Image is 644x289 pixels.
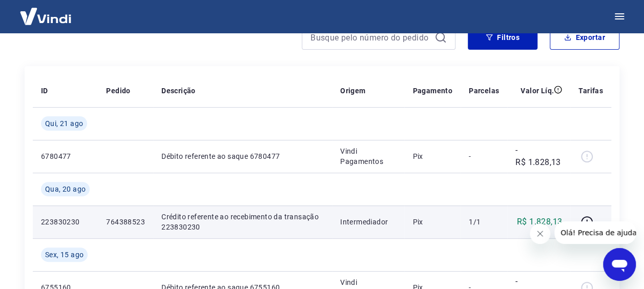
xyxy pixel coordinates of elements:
[310,30,430,45] input: Busque pelo número do pedido
[550,25,619,50] button: Exportar
[468,25,537,50] button: Filtros
[554,221,636,244] iframe: Mensagem da empresa
[603,248,636,281] iframe: Botão para abrir a janela de mensagens
[412,217,452,227] p: Pix
[469,217,499,227] p: 1/1
[412,151,452,161] p: Pix
[161,86,196,96] p: Descrição
[578,86,603,96] p: Tarifas
[340,217,396,227] p: Intermediador
[161,151,324,161] p: Débito referente ao saque 6780477
[340,146,396,167] p: Vindi Pagamentos
[517,216,562,228] p: R$ 1.828,13
[515,144,562,169] p: -R$ 1.828,13
[12,1,79,32] img: Vindi
[45,250,84,260] span: Sex, 15 ago
[469,86,499,96] p: Parcelas
[45,118,83,129] span: Qui, 21 ago
[41,151,90,161] p: 6780477
[530,223,550,244] iframe: Fechar mensagem
[41,217,90,227] p: 223830230
[412,86,452,96] p: Pagamento
[106,217,145,227] p: 764388523
[41,86,48,96] p: ID
[161,212,324,232] p: Crédito referente ao recebimento da transação 223830230
[45,184,86,194] span: Qua, 20 ago
[6,7,86,15] span: Olá! Precisa de ajuda?
[340,86,365,96] p: Origem
[521,86,554,96] p: Valor Líq.
[106,86,130,96] p: Pedido
[469,151,499,161] p: -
